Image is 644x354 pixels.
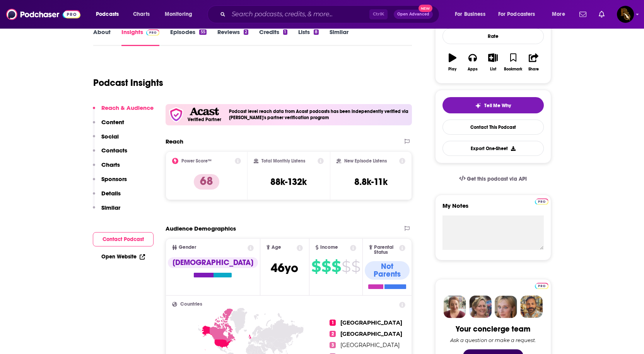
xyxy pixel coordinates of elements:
[101,104,154,111] p: Reach & Audience
[101,204,120,211] p: Similar
[528,67,539,72] div: Share
[146,29,160,36] img: Podchaser Pro
[455,9,485,20] span: For Business
[93,104,154,118] button: Reach & Audience
[453,169,533,188] a: Get this podcast via API
[394,10,433,19] button: Open AdvancedNew
[397,12,429,16] span: Open Advanced
[331,260,341,273] span: $
[468,67,478,72] div: Apps
[490,67,496,72] div: List
[170,28,206,46] a: Episodes55
[442,28,544,44] div: Rate
[6,7,80,22] img: Podchaser - Follow, Share and Rate Podcasts
[419,5,432,12] span: New
[180,302,202,307] span: Countries
[314,29,319,35] div: 8
[283,29,287,35] div: 1
[484,103,511,109] span: Tell Me Why
[340,330,402,337] span: [GEOGRAPHIC_DATA]
[504,67,522,72] div: Bookmark
[523,48,543,76] button: Share
[166,138,183,145] h2: Reach
[535,282,548,289] a: Pro website
[442,141,544,156] button: Export One-Sheet
[93,190,121,204] button: Details
[101,253,145,260] a: Open Website
[168,257,258,268] div: [DEMOGRAPHIC_DATA]
[535,283,548,289] img: Podchaser Pro
[133,9,150,20] span: Charts
[101,175,127,183] p: Sponsors
[503,48,523,76] button: Bookmark
[217,28,248,46] a: Reviews2
[469,296,492,318] img: Barbara Profile
[535,197,548,205] a: Pro website
[101,133,119,140] p: Social
[259,28,287,46] a: Credits1
[340,319,402,326] span: [GEOGRAPHIC_DATA]
[165,9,192,20] span: Monitoring
[342,260,350,273] span: $
[576,8,589,21] a: Show notifications dropdown
[93,118,124,133] button: Content
[520,296,543,318] img: Jon Profile
[229,8,369,21] input: Search podcasts, credits, & more...
[179,245,196,250] span: Gender
[442,120,544,135] a: Contact This Podcast
[91,8,129,21] button: open menu
[444,296,466,318] img: Sydney Profile
[181,158,212,164] h2: Power Score™
[450,337,536,343] div: Ask a question or make a request.
[596,8,608,21] a: Show notifications dropdown
[93,77,163,89] h1: Podcast Insights
[229,109,409,120] h4: Podcast level reach data from Acast podcasts has been independently verified via [PERSON_NAME]'s ...
[159,8,202,21] button: open menu
[330,320,336,326] span: 1
[498,9,535,20] span: For Podcasters
[93,204,120,218] button: Similar
[351,260,360,273] span: $
[374,245,398,255] span: Parental Status
[93,133,119,147] button: Social
[190,108,219,116] img: Acast
[199,29,206,35] div: 55
[344,158,387,164] h2: New Episode Listens
[93,28,111,46] a: About
[475,103,481,109] img: tell me why sparkle
[369,9,388,19] span: Ctrl K
[463,48,483,76] button: Apps
[552,9,565,20] span: More
[93,175,127,190] button: Sponsors
[493,8,547,21] button: open menu
[483,48,503,76] button: List
[448,67,456,72] div: Play
[101,147,127,154] p: Contacts
[340,342,400,349] span: [GEOGRAPHIC_DATA]
[93,147,127,161] button: Contacts
[188,117,221,122] h5: Verified Partner
[330,331,336,337] span: 2
[617,6,634,23] img: User Profile
[101,161,120,168] p: Charts
[456,324,530,334] div: Your concierge team
[547,8,575,21] button: open menu
[442,97,544,113] button: tell me why sparkleTell Me Why
[121,28,160,46] a: InsightsPodchaser Pro
[166,225,236,232] h2: Audience Demographics
[535,198,548,205] img: Podchaser Pro
[244,29,248,35] div: 2
[271,260,298,275] span: 46 yo
[169,107,184,122] img: verfied icon
[495,296,517,318] img: Jules Profile
[617,6,634,23] span: Logged in as RustyQuill
[96,9,119,20] span: Podcasts
[194,174,219,190] p: 68
[215,5,447,23] div: Search podcasts, credits, & more...
[467,176,527,182] span: Get this podcast via API
[272,245,281,250] span: Age
[261,158,305,164] h2: Total Monthly Listens
[93,232,154,246] button: Contact Podcast
[101,118,124,126] p: Content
